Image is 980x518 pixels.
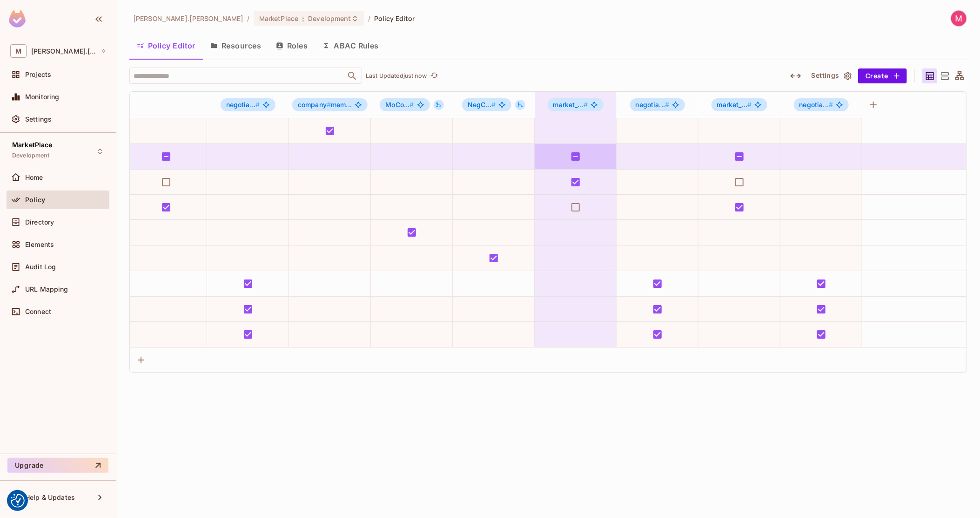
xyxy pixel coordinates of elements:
button: Resources [203,34,268,57]
span: negotia... [799,101,833,109]
p: Last Updated just now [366,72,427,80]
span: Home [25,174,43,181]
span: mem... [298,101,352,109]
span: Connect [25,308,51,315]
span: market_order#negCollaborator [712,98,768,111]
span: Monitoring [25,93,60,101]
span: Workspace: michal.wojcik [31,48,96,55]
span: Settings [25,116,52,123]
span: Policy Editor [374,14,415,23]
span: Development [12,152,50,159]
span: NegCollaborator#member [462,98,511,111]
span: Projects [25,71,51,78]
span: # [747,101,752,109]
button: Create [858,68,907,83]
span: # [584,101,588,109]
span: market_... [553,101,588,109]
span: Elements [25,241,54,248]
button: refresh [429,70,440,82]
span: negotia... [636,101,670,109]
span: # [255,101,260,109]
span: negotiation#moCollaborator [630,98,685,111]
span: : [302,15,305,22]
span: negotia... [226,101,260,109]
span: market_order#moCollaborator [548,98,604,111]
span: URL Mapping [25,286,68,293]
span: Development [308,14,351,23]
button: Policy Editor [129,34,203,57]
span: company [298,101,331,109]
li: / [248,14,250,23]
button: Consent Preferences [11,494,25,508]
span: company#member [292,98,368,111]
span: refresh [430,71,438,81]
span: Click to refresh data [427,70,440,82]
span: MarketPlace [12,141,53,149]
img: Revisit consent button [11,494,25,508]
span: Audit Log [25,263,56,271]
span: market_... [717,101,752,109]
li: / [368,14,370,23]
span: NegC... [468,101,496,109]
span: # [409,101,414,109]
span: M [10,44,27,58]
span: MoCollaborator#member [380,98,430,111]
span: Policy [25,196,45,204]
span: the active workspace [133,14,244,23]
img: Michał Wójcik [951,11,967,26]
img: SReyMgAAAABJRU5ErkJggg== [9,10,26,27]
span: # [829,101,833,109]
span: MarketPlace [259,14,298,23]
button: Roles [268,34,315,57]
span: Help & Updates [25,494,75,501]
span: negotiation#invitee [221,98,276,111]
span: # [491,101,496,109]
span: MoCo... [385,101,414,109]
button: ABAC Rules [315,34,386,57]
span: # [665,101,669,109]
button: Open [346,69,359,82]
span: # [327,101,331,109]
span: negotiation#negCollaborator [794,98,849,111]
span: Directory [25,218,54,226]
button: Upgrade [7,458,108,473]
button: Settings [808,68,854,83]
